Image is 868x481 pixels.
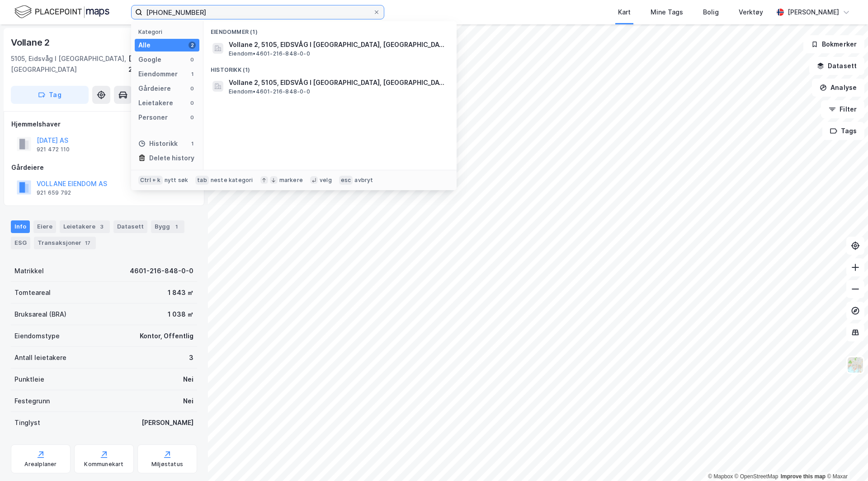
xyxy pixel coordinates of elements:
iframe: Chat Widget [823,438,868,481]
div: 4601-216-848-0-0 [130,266,193,276]
div: tab [195,176,209,185]
div: 0 [189,85,196,92]
div: ESG [11,237,30,249]
div: Nei [183,374,193,385]
button: Datasett [809,57,864,75]
button: Tags [822,122,864,140]
div: 5105, Eidsvåg I [GEOGRAPHIC_DATA], [GEOGRAPHIC_DATA] [11,53,128,75]
div: Festegrunn [14,396,50,406]
div: Matrikkel [14,266,44,276]
div: Gårdeiere [11,162,197,173]
div: 1 038 ㎡ [168,309,193,320]
div: Leietakere [60,220,110,233]
a: Improve this map [781,473,826,480]
div: 0 [189,56,196,63]
div: Tomteareal [14,287,51,298]
span: Eiendom • 4601-216-848-0-0 [229,50,310,57]
button: Tag [11,86,89,104]
div: 3 [189,352,193,363]
div: Kategori [138,28,199,35]
div: avbryt [354,177,373,184]
div: Gårdeiere [138,83,171,94]
div: 0 [189,99,196,107]
div: Miljøstatus [151,461,183,468]
div: Hjemmelshaver [11,119,197,130]
div: 921 472 110 [37,146,70,153]
div: Punktleie [14,374,44,385]
a: OpenStreetMap [735,473,778,480]
div: velg [320,177,332,184]
span: Vollane 2, 5105, EIDSVÅG I [GEOGRAPHIC_DATA], [GEOGRAPHIC_DATA] [229,77,446,88]
div: markere [279,177,303,184]
div: Leietakere [138,98,173,108]
div: Nei [183,396,193,406]
div: nytt søk [165,177,189,184]
div: esc [339,176,353,185]
div: neste kategori [211,177,253,184]
div: 17 [83,238,92,248]
div: 0 [189,114,196,121]
a: Mapbox [708,473,733,480]
div: Datasett [113,220,147,233]
div: Eiendommer (1) [203,21,457,37]
div: Kontrollprogram for chat [823,438,868,481]
div: 1 843 ㎡ [168,287,193,298]
div: Bolig [703,7,719,18]
button: Analyse [812,79,864,97]
div: Antall leietakere [14,352,66,363]
div: Personer [138,112,168,123]
span: Vollane 2, 5105, EIDSVÅG I [GEOGRAPHIC_DATA], [GEOGRAPHIC_DATA] [229,39,446,50]
div: Eiendomstype [14,331,60,341]
div: Eiendommer [138,69,178,79]
div: 921 659 792 [37,189,71,196]
div: 1 [189,70,196,78]
button: Filter [821,100,864,118]
div: Kontor, Offentlig [140,331,193,341]
div: Vollane 2 [11,35,52,50]
div: [PERSON_NAME] [788,7,839,18]
div: Historikk (1) [203,59,457,75]
div: Transaksjoner [34,237,96,249]
div: 3 [97,222,106,231]
div: Historikk [138,138,178,149]
div: [PERSON_NAME] [142,417,193,428]
div: Verktøy [739,7,763,18]
div: 1 [172,222,181,231]
span: Eiendom • 4601-216-848-0-0 [229,88,310,95]
div: Eiere [33,220,56,233]
div: Mine Tags [651,7,683,18]
div: Kart [618,7,631,18]
div: Bygg [151,220,184,233]
input: Søk på adresse, matrikkel, gårdeiere, leietakere eller personer [142,5,373,19]
img: logo.f888ab2527a4732fd821a326f86c7f29.svg [14,4,109,20]
button: Bokmerker [803,35,864,53]
div: Alle [138,40,151,51]
div: Info [11,220,30,233]
div: Ctrl + k [138,176,163,185]
div: Google [138,54,161,65]
div: Bruksareal (BRA) [14,309,66,320]
div: 1 [189,140,196,147]
div: Arealplaner [24,461,57,468]
img: Z [847,356,864,374]
div: [GEOGRAPHIC_DATA], 216/848 [128,53,197,75]
div: Tinglyst [14,417,40,428]
div: Delete history [149,153,194,163]
div: Kommunekart [84,461,123,468]
div: 2 [189,42,196,49]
